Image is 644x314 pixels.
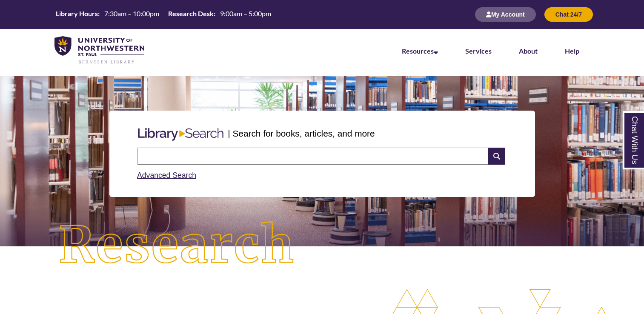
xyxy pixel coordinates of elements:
[544,11,593,18] a: Chat 24/7
[402,47,438,55] a: Resources
[134,125,228,144] img: Libary Search
[465,47,492,55] a: Services
[52,9,275,20] a: Hours Today
[52,9,275,20] table: Hours Today
[137,171,196,180] a: Advanced Search
[165,9,217,18] th: Research Desk:
[104,9,159,17] span: 7:30am – 10:00pm
[220,9,271,17] span: 9:00am – 5:00pm
[475,11,536,18] a: My Account
[544,7,593,22] button: Chat 24/7
[54,36,144,65] img: UNWSP Library Logo
[32,195,322,296] img: Research
[475,7,536,22] button: My Account
[488,148,504,165] i: Search
[52,9,101,18] th: Library Hours:
[228,127,375,140] p: | Search for books, articles, and more
[519,47,538,55] a: About
[565,47,579,55] a: Help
